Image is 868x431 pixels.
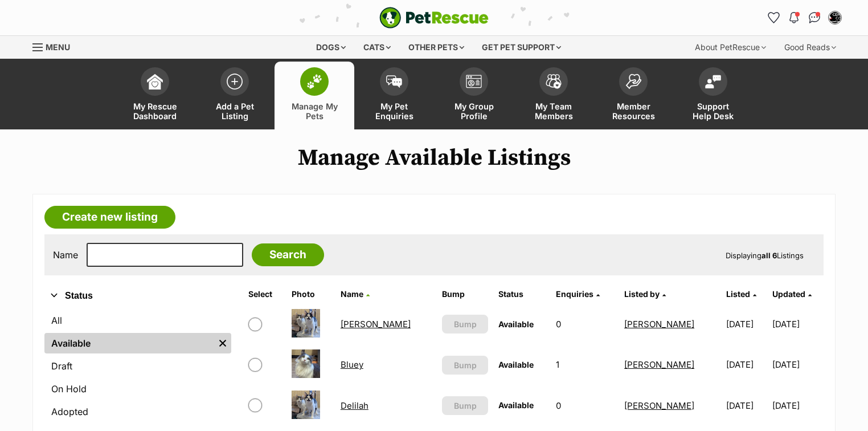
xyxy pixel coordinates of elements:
img: team-members-icon-5396bd8760b3fe7c0b43da4ab00e1e3bb1a5d9ba89233759b79545d2d3fc5d0d.svg [546,74,562,89]
button: Notifications [785,9,803,27]
a: Conversations [805,9,824,27]
a: On Hold [44,379,231,399]
img: group-profile-icon-3fa3cf56718a62981997c0bc7e787c4b2cf8bcc04b72c1350f741eb67cf2f40e.svg [466,75,482,88]
strong: all 6 [761,251,777,260]
a: [PERSON_NAME] [341,319,411,330]
button: Status [44,288,231,303]
span: My Rescue Dashboard [129,101,181,121]
a: My Rescue Dashboard [115,62,195,129]
th: Select [244,285,286,303]
a: My Group Profile [434,62,514,129]
a: Listed [726,289,756,299]
a: PetRescue [379,7,489,29]
span: Listed by [624,289,660,299]
div: Dogs [308,36,354,59]
div: Good Reads [776,36,844,59]
span: Support Help Desk [687,101,739,121]
td: [DATE] [722,386,772,425]
a: Create new listing [44,206,175,229]
th: Bump [437,285,493,303]
input: Search [252,243,324,266]
a: [PERSON_NAME] [624,400,694,411]
a: Remove filter [214,333,231,353]
span: Manage My Pets [289,101,340,121]
span: Name [341,289,363,299]
a: All [44,310,231,331]
td: 1 [551,345,619,384]
img: chat-41dd97257d64d25036548639549fe6c8038ab92f7586957e7f3b1b290dea8141.svg [809,12,821,23]
span: Listed [726,289,750,299]
a: Enquiries [556,289,600,299]
a: Add a Pet Listing [195,62,275,129]
span: Available [498,360,534,369]
a: [PERSON_NAME] [624,359,694,370]
span: Available [498,400,534,410]
ul: Account quick links [764,9,844,27]
span: Available [498,319,534,329]
a: Adopted [44,401,231,422]
a: Listed by [624,289,666,299]
img: help-desk-icon-fdf02630f3aa405de69fd3d07c3f3aa587a6932b1a1747fa1d2bba05be0121f9.svg [705,75,721,88]
td: [DATE] [772,304,822,344]
a: Draft [44,356,231,376]
td: [DATE] [772,345,822,384]
div: Cats [355,36,399,59]
a: Bluey [341,359,363,370]
a: Delilah [341,400,369,411]
span: My Team Members [528,101,579,121]
a: Support Help Desk [673,62,753,129]
th: Status [494,285,550,303]
div: Other pets [400,36,472,59]
span: Bump [454,359,477,371]
button: Bump [442,315,488,334]
img: notifications-46538b983faf8c2785f20acdc204bb7945ddae34d4c08c2a6579f10ce5e182be.svg [789,12,799,23]
a: [PERSON_NAME] [624,319,694,330]
span: Add a Pet Listing [209,101,260,121]
td: [DATE] [722,304,772,344]
button: Bump [442,396,488,415]
a: Manage My Pets [275,62,354,129]
td: [DATE] [722,345,772,384]
div: Get pet support [474,36,569,59]
td: 0 [551,386,619,425]
a: Menu [32,36,78,56]
a: Member Resources [593,62,673,129]
span: Bump [454,318,477,330]
a: My Team Members [514,62,593,129]
img: add-pet-listing-icon-0afa8454b4691262ce3f59096e99ab1cd57d4a30225e0717b998d2c9b9846f56.svg [227,74,243,90]
th: Photo [287,285,335,303]
button: My account [826,9,844,27]
span: My Pet Enquiries [369,101,420,121]
button: Bump [442,356,488,375]
span: translation missing: en.admin.listings.index.attributes.enquiries [556,289,593,299]
span: My Group Profile [448,101,499,121]
img: member-resources-icon-8e73f808a243e03378d46382f2149f9095a855e16c252ad45f914b54edf8863c.svg [625,74,641,89]
span: Menu [46,42,70,52]
a: Favourites [764,9,783,27]
td: 0 [551,304,619,344]
img: manage-my-pets-icon-02211641906a0b7f246fdf0571729dbe1e7629f14944591b6c1af311fb30b64b.svg [306,74,322,89]
span: Member Resources [608,101,659,121]
a: Name [341,289,370,299]
img: Deanna Walton profile pic [829,12,841,23]
span: Updated [772,289,805,299]
a: My Pet Enquiries [354,62,434,129]
a: Updated [772,289,812,299]
div: About PetRescue [687,36,774,59]
img: logo-e224e6f780fb5917bec1dbf3a21bbac754714ae5b6737aabdf751b685950b380.svg [379,7,489,29]
span: Bump [454,400,477,412]
label: Name [53,250,78,260]
span: Displaying Listings [726,251,804,260]
img: pet-enquiries-icon-7e3ad2cf08bfb03b45e93fb7055b45f3efa6380592205ae92323e6603595dc1f.svg [386,75,402,88]
td: [DATE] [772,386,822,425]
a: Available [44,333,214,353]
img: dashboard-icon-eb2f2d2d3e046f16d808141f083e7271f6b2e854fb5c12c21221c1fb7104beca.svg [147,74,163,90]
